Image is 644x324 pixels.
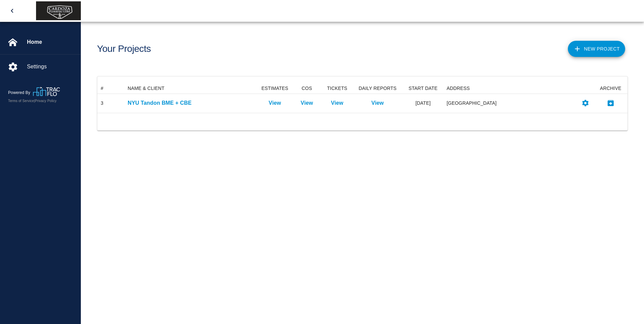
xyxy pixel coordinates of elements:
[97,83,124,94] div: #
[261,83,288,94] div: ESTIMATES
[35,99,57,103] a: Privacy Policy
[579,96,592,110] button: Settings
[8,99,34,103] a: Terms of Service
[4,3,20,19] button: open drawer
[594,83,627,94] div: ARCHIVE
[331,99,344,107] a: View
[302,83,312,94] div: COS
[352,83,403,94] div: DAILY REPORTS
[97,43,151,55] h1: Your Projects
[33,87,60,96] img: TracFlo
[443,83,577,94] div: ADDRESS
[403,94,443,113] div: [DATE]
[124,83,258,94] div: NAME & CLIENT
[301,99,313,107] a: View
[8,90,33,96] p: Powered By
[409,83,438,94] div: START DATE
[128,83,164,94] div: NAME & CLIENT
[34,99,35,103] span: |
[292,83,322,94] div: COS
[359,83,396,94] div: DAILY REPORTS
[600,83,621,94] div: ARCHIVE
[128,99,255,107] a: NYU Tandon BME + CBE
[327,83,347,94] div: TICKETS
[36,1,81,20] img: Cardoza Plumbing
[447,100,574,106] div: [GEOGRAPHIC_DATA]
[269,99,281,107] a: View
[403,83,443,94] div: START DATE
[101,83,103,94] div: #
[372,99,384,107] a: View
[447,83,470,94] div: ADDRESS
[27,63,75,71] span: Settings
[322,83,352,94] div: TICKETS
[568,41,625,57] button: New Project
[258,83,292,94] div: ESTIMATES
[622,4,636,18] img: broken-image.jpg
[101,100,103,106] div: 3
[27,38,75,46] span: Home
